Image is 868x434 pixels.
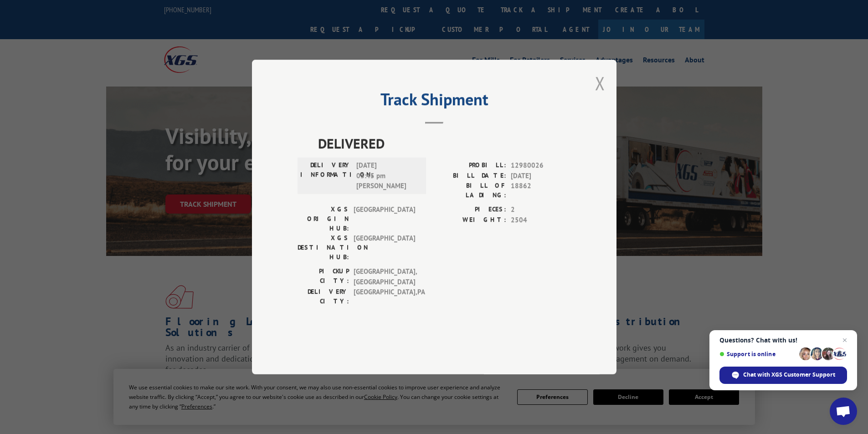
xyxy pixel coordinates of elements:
div: Chat with XGS Customer Support [719,367,847,384]
span: 12980026 [511,160,571,171]
label: PIECES: [434,204,506,215]
label: DELIVERY CITY: [298,287,349,306]
span: 2504 [511,215,571,225]
label: PROBILL: [434,160,506,171]
div: Open chat [830,398,857,425]
span: Support is online [719,351,796,357]
label: DELIVERY INFORMATION: [300,160,352,191]
span: Close chat [839,335,850,346]
span: Chat with XGS Customer Support [743,371,835,379]
label: BILL DATE: [434,171,506,181]
span: Questions? Chat with us! [719,337,847,344]
label: PICKUP CITY: [298,266,349,287]
span: [DATE] 03:45 pm [PERSON_NAME] [356,160,418,191]
button: Close modal [595,71,605,95]
label: XGS DESTINATION HUB: [298,233,349,262]
span: [GEOGRAPHIC_DATA] [354,233,415,262]
span: 2 [511,204,571,215]
span: [GEOGRAPHIC_DATA] , [GEOGRAPHIC_DATA] [354,266,415,287]
label: XGS ORIGIN HUB: [298,204,349,233]
span: [GEOGRAPHIC_DATA] , PA [354,287,415,306]
span: 18862 [511,181,571,200]
h2: Track Shipment [298,93,571,110]
span: [DATE] [511,171,571,181]
span: [GEOGRAPHIC_DATA] [354,204,415,233]
label: BILL OF LADING: [434,181,506,200]
span: DELIVERED [318,133,571,153]
label: WEIGHT: [434,215,506,225]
